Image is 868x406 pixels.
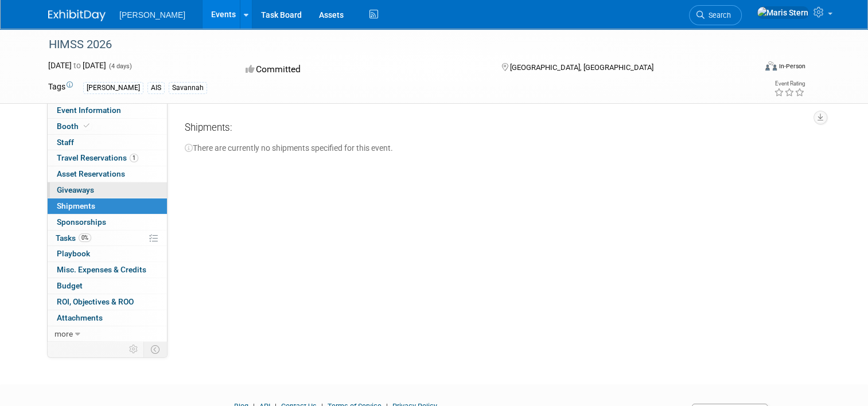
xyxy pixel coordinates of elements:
[48,262,167,278] a: Misc. Expenses & Credits
[57,217,106,227] span: Sponsorships
[694,60,805,77] div: Event Format
[48,246,167,261] a: Playbook
[144,342,168,357] td: Toggle Event Tabs
[48,231,167,246] a: Tasks0%
[48,278,167,294] a: Budget
[57,185,94,194] span: Giveaways
[55,329,73,338] span: more
[57,249,90,258] span: Playbook
[124,342,144,357] td: Personalize Event Tab Strip
[779,62,805,71] div: In-Person
[48,119,167,134] a: Booth
[119,10,185,19] span: [PERSON_NAME]
[84,123,89,129] i: Booth reservation complete
[48,326,167,342] a: more
[704,11,731,19] span: Search
[169,82,207,94] div: Savannah
[242,60,483,80] div: Committed
[57,281,83,290] span: Budget
[48,182,167,198] a: Giveaways
[57,297,134,306] span: ROI, Objectives & ROO
[48,103,167,118] a: Event Information
[57,313,103,322] span: Attachments
[45,34,741,55] div: HIMSS 2026
[48,10,106,21] img: ExhibitDay
[83,82,143,94] div: [PERSON_NAME]
[185,121,811,139] div: Shipments:
[56,233,91,243] span: Tasks
[48,81,73,94] td: Tags
[57,138,74,147] span: Staff
[147,82,165,94] div: AIS
[48,61,106,70] span: [DATE] [DATE]
[108,63,132,70] span: (4 days)
[48,198,167,214] a: Shipments
[48,166,167,182] a: Asset Reservations
[79,233,91,242] span: 0%
[774,81,805,87] div: Event Rating
[185,139,811,154] div: There are currently no shipments specified for this event.
[57,122,92,131] span: Booth
[48,310,167,326] a: Attachments
[57,169,125,178] span: Asset Reservations
[757,6,809,19] img: Maris Stern
[48,214,167,230] a: Sponsorships
[130,154,138,162] span: 1
[48,135,167,150] a: Staff
[72,61,83,70] span: to
[57,265,146,274] span: Misc. Expenses & Credits
[689,5,742,25] a: Search
[57,153,138,162] span: Travel Reservations
[48,150,167,166] a: Travel Reservations1
[765,61,777,71] img: Format-Inperson.png
[48,294,167,310] a: ROI, Objectives & ROO
[57,106,121,115] span: Event Information
[510,63,653,72] span: [GEOGRAPHIC_DATA], [GEOGRAPHIC_DATA]
[57,201,95,210] span: Shipments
